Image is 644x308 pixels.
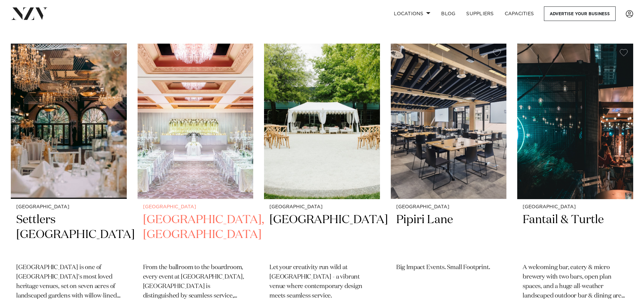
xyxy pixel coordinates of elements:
[523,212,628,258] h2: Fantail & Turtle
[269,205,375,210] small: [GEOGRAPHIC_DATA]
[436,6,461,21] a: BLOG
[143,212,248,258] h2: [GEOGRAPHIC_DATA], [GEOGRAPHIC_DATA]
[269,263,375,301] p: Let your creativity run wild at [GEOGRAPHIC_DATA] - a vibrant venue where contemporary design mee...
[16,205,121,210] small: [GEOGRAPHIC_DATA]
[11,7,48,20] img: nzv-logo.png
[143,205,248,210] small: [GEOGRAPHIC_DATA]
[396,263,501,273] p: Big Impact Events. Small Footprint.
[143,263,248,301] p: From the ballroom to the boardroom, every event at [GEOGRAPHIC_DATA], [GEOGRAPHIC_DATA] is distin...
[499,6,540,21] a: Capacities
[396,205,501,210] small: [GEOGRAPHIC_DATA]
[461,6,499,21] a: SUPPLIERS
[544,6,616,21] a: Advertise your business
[523,263,628,301] p: A welcoming bar, eatery & micro brewery with two bars, open plan spaces, and a huge all-weather l...
[16,212,121,258] h2: Settlers [GEOGRAPHIC_DATA]
[269,212,375,258] h2: [GEOGRAPHIC_DATA]
[396,212,501,258] h2: Pipiri Lane
[523,205,628,210] small: [GEOGRAPHIC_DATA]
[388,6,436,21] a: Locations
[16,263,121,301] p: [GEOGRAPHIC_DATA] is one of [GEOGRAPHIC_DATA]'s most loved heritage venues, set on seven acres of...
